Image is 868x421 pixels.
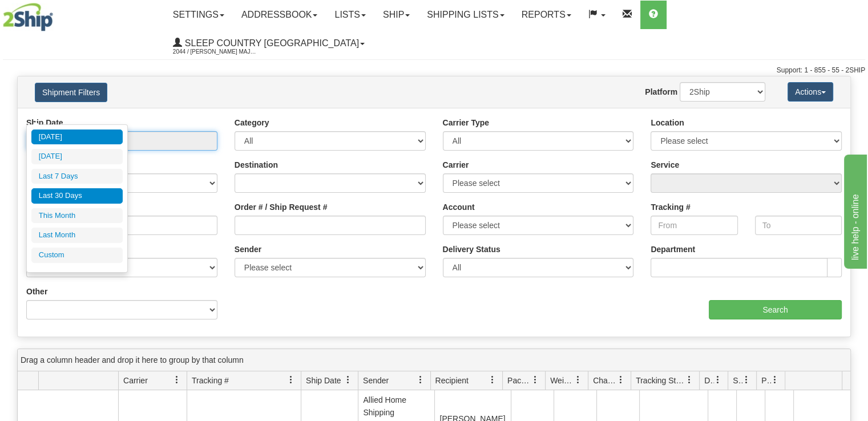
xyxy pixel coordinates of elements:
[526,370,545,390] a: Packages filter column settings
[164,1,233,29] a: Settings
[235,159,278,171] label: Destination
[167,370,187,390] a: Carrier filter column settings
[651,244,695,255] label: Department
[651,201,690,213] label: Tracking #
[443,159,469,171] label: Carrier
[507,375,531,386] span: Packages
[31,188,123,204] li: Last 30 Days
[235,117,269,128] label: Category
[651,117,684,128] label: Location
[443,244,500,255] label: Delivery Status
[737,370,756,390] a: Shipment Issues filter column settings
[765,370,785,390] a: Pickup Status filter column settings
[651,159,679,171] label: Service
[173,46,259,58] span: 2044 / [PERSON_NAME] Major [PERSON_NAME]
[680,370,699,390] a: Tracking Status filter column settings
[611,370,631,390] a: Charge filter column settings
[164,29,373,58] a: Sleep Country [GEOGRAPHIC_DATA] 2044 / [PERSON_NAME] Major [PERSON_NAME]
[435,375,469,386] span: Recipient
[550,375,574,386] span: Weight
[31,208,123,224] li: This Month
[704,375,714,386] span: Delivery Status
[374,1,418,29] a: Ship
[3,3,53,31] img: logo2044.jpg
[842,152,867,269] iframe: chat widget
[788,82,833,102] button: Actions
[26,117,63,128] label: Ship Date
[35,83,107,102] button: Shipment Filters
[26,286,47,297] label: Other
[443,117,489,128] label: Carrier Type
[709,300,842,319] input: Search
[363,375,389,386] span: Sender
[733,375,742,386] span: Shipment Issues
[31,169,123,184] li: Last 7 Days
[18,349,850,371] div: grid grouping header
[123,375,148,386] span: Carrier
[326,1,374,29] a: Lists
[31,149,123,164] li: [DATE]
[568,370,588,390] a: Weight filter column settings
[281,370,301,390] a: Tracking # filter column settings
[3,66,865,75] div: Support: 1 - 855 - 55 - 2SHIP
[483,370,502,390] a: Recipient filter column settings
[513,1,580,29] a: Reports
[651,216,737,235] input: From
[182,38,359,48] span: Sleep Country [GEOGRAPHIC_DATA]
[9,7,106,21] div: live help - online
[761,375,771,386] span: Pickup Status
[338,370,358,390] a: Ship Date filter column settings
[192,375,229,386] span: Tracking #
[636,375,685,386] span: Tracking Status
[31,129,123,145] li: [DATE]
[755,216,842,235] input: To
[418,1,512,29] a: Shipping lists
[233,1,326,29] a: Addressbook
[645,86,677,98] label: Platform
[31,228,123,243] li: Last Month
[31,248,123,263] li: Custom
[306,375,341,386] span: Ship Date
[443,201,475,213] label: Account
[593,375,617,386] span: Charge
[235,201,328,213] label: Order # / Ship Request #
[708,370,728,390] a: Delivery Status filter column settings
[411,370,430,390] a: Sender filter column settings
[235,244,261,255] label: Sender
